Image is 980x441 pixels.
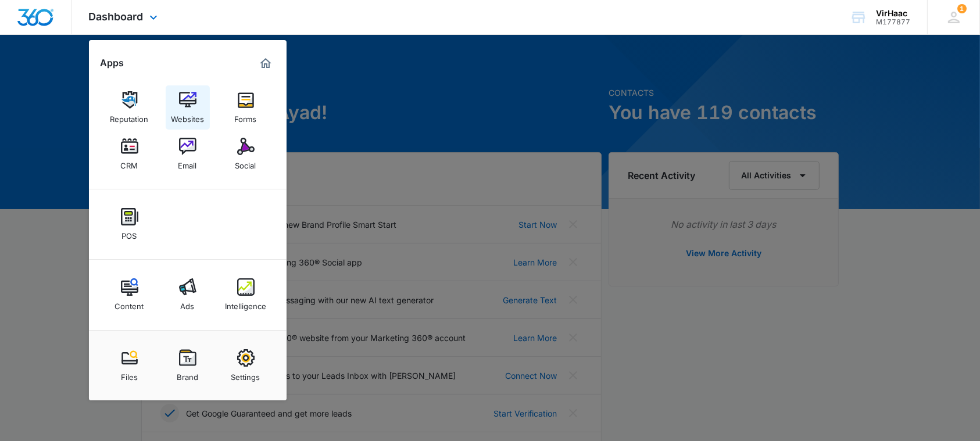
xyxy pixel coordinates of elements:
[876,9,910,18] div: account name
[108,85,152,130] a: Reputation
[178,155,197,170] div: Email
[166,343,210,388] a: Brand
[166,273,210,317] a: Ads
[177,367,198,382] div: Brand
[108,202,152,246] a: POS
[108,273,152,317] a: Content
[224,85,268,130] a: Forms
[171,109,204,124] div: Websites
[108,132,152,176] a: CRM
[957,4,967,13] div: notifications count
[181,296,195,311] div: Ads
[108,343,152,388] a: Files
[166,85,210,130] a: Websites
[89,10,144,23] span: Dashboard
[876,18,910,26] div: account id
[957,4,967,13] span: 1
[121,367,138,382] div: Files
[166,132,210,176] a: Email
[122,225,137,241] div: POS
[235,155,256,170] div: Social
[101,58,124,69] h2: Apps
[115,296,144,311] div: Content
[256,54,275,73] a: Marketing 360® Dashboard
[225,296,266,311] div: Intelligence
[224,273,268,317] a: Intelligence
[231,367,260,382] div: Settings
[224,132,268,176] a: Social
[224,343,268,388] a: Settings
[121,155,138,170] div: CRM
[235,109,257,124] div: Forms
[110,109,149,124] div: Reputation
